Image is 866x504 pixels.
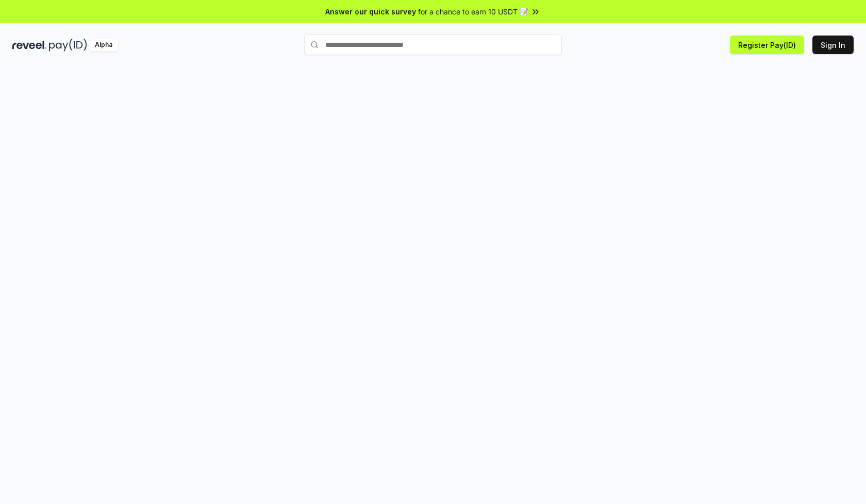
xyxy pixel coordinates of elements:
[730,36,804,54] button: Register Pay(ID)
[325,6,416,17] span: Answer our quick survey
[812,36,854,54] button: Sign In
[418,6,528,17] span: for a chance to earn 10 USDT 📝
[12,39,47,51] img: reveel_dark
[89,39,118,51] div: Alpha
[49,39,87,51] img: pay_id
